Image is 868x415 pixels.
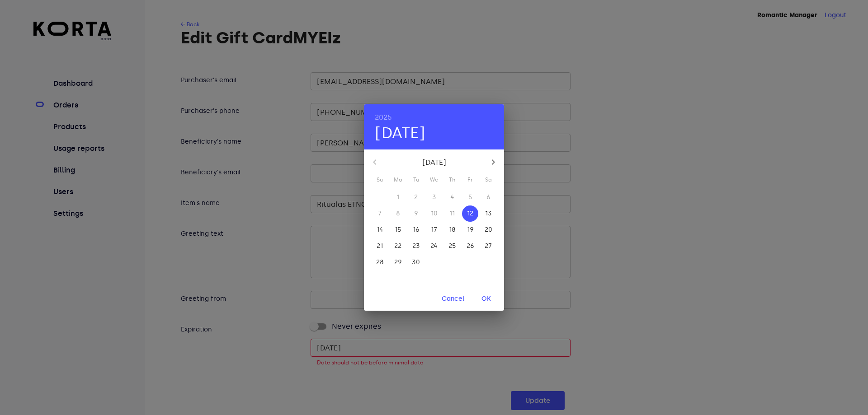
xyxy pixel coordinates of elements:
p: 25 [448,242,456,251]
button: 12 [462,205,478,222]
p: 12 [467,209,473,218]
button: 30 [408,254,424,270]
p: 23 [412,242,420,251]
button: 13 [480,205,496,222]
span: Tu [408,176,424,185]
button: 21 [372,238,388,254]
button: 26 [462,238,478,254]
p: 13 [485,209,492,218]
button: [DATE] [375,124,425,143]
p: 26 [467,242,474,251]
span: Su [372,176,388,185]
button: Cancel [438,291,468,308]
p: 16 [413,225,420,234]
p: 28 [376,258,384,267]
button: OK [472,291,500,308]
button: 27 [480,238,496,254]
p: 24 [430,242,438,251]
button: 29 [390,254,406,270]
button: 14 [372,222,388,238]
button: 17 [426,222,442,238]
p: [DATE] [386,157,482,168]
p: 20 [485,225,492,234]
button: 16 [408,222,424,238]
p: 22 [394,242,401,251]
button: 25 [444,238,460,254]
p: 21 [377,242,383,251]
p: 30 [412,258,420,267]
p: 18 [449,225,456,234]
span: Sa [480,176,496,185]
p: 15 [395,225,401,234]
p: 14 [377,225,383,234]
span: OK [475,294,497,305]
button: 22 [390,238,406,254]
button: 28 [372,254,388,270]
p: 17 [431,225,437,234]
button: 19 [462,222,478,238]
button: 2025 [375,111,392,124]
span: Th [444,176,460,185]
span: Mo [390,176,406,185]
button: 18 [444,222,460,238]
p: 29 [394,258,402,267]
span: Fr [462,176,478,185]
p: 19 [467,225,474,234]
button: 20 [480,222,496,238]
span: Cancel [442,294,464,305]
button: 23 [408,238,424,254]
p: 27 [485,242,492,251]
span: We [426,176,442,185]
button: 24 [426,238,442,254]
button: 15 [390,222,406,238]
